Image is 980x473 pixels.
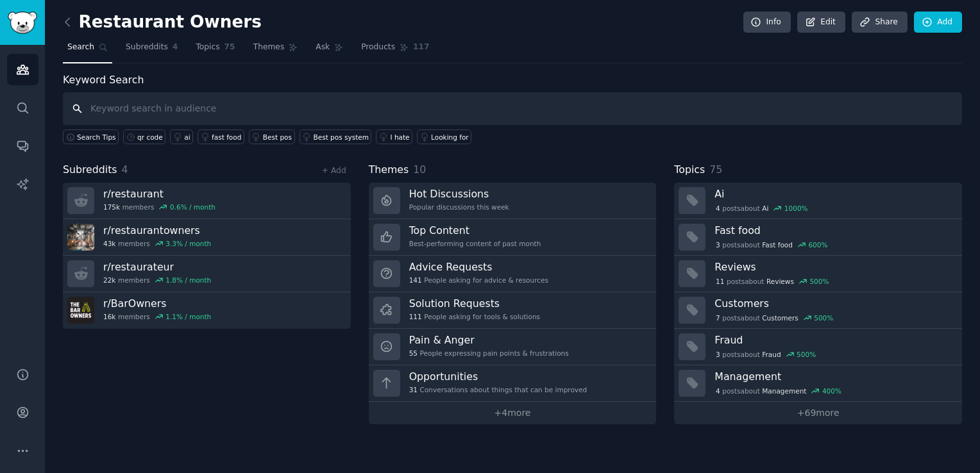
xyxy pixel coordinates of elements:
span: Topics [674,162,705,178]
img: restaurantowners [67,224,94,251]
div: Best pos [263,133,292,142]
a: Edit [797,12,845,33]
h3: Fraud [714,333,953,347]
a: Best pos system [300,129,372,144]
h3: Top Content [409,224,541,237]
a: Topics75 [191,37,239,63]
a: Reviews11postsaboutReviews500% [674,256,962,292]
div: fast food [212,133,241,142]
div: 1.8 % / month [165,276,211,285]
h3: Hot Discussions [409,187,509,201]
span: 4 [716,204,720,213]
div: Best-performing content of past month [409,239,541,248]
span: 117 [413,42,430,53]
h3: Customers [714,297,953,310]
span: Management [762,386,806,395]
a: Pain & Anger55People expressing pain points & frustrations [369,329,657,365]
a: Subreddits4 [121,37,182,63]
a: Products117 [357,37,434,63]
a: Add [914,12,962,33]
h3: r/ BarOwners [103,297,211,310]
a: Ask [311,37,348,63]
div: members [103,203,215,212]
a: r/restaurant175kmembers0.6% / month [63,183,351,219]
div: post s about [714,276,830,287]
span: Fraud [762,350,781,359]
span: Themes [253,42,285,53]
a: Themes [249,37,303,63]
span: 3 [716,350,720,359]
div: 0.6 % / month [170,203,215,212]
a: + Add [322,166,346,175]
h3: Management [714,370,953,383]
span: 175k [103,203,120,212]
span: Subreddits [63,162,117,178]
div: members [103,239,211,248]
div: members [103,276,211,285]
span: 31 [409,385,418,394]
span: 43k [103,239,115,248]
a: Ai4postsaboutAi1000% [674,183,962,219]
a: Fast food3postsaboutFast food600% [674,219,962,256]
span: Search [67,42,94,53]
span: 75 [224,42,235,53]
span: 4 [122,163,128,176]
div: I hate [390,133,409,142]
div: Looking for [431,133,469,142]
span: 111 [409,312,422,321]
div: post s about [714,312,834,324]
a: Opportunities31Conversations about things that can be improved [369,365,657,402]
div: post s about [714,203,809,214]
a: Fraud3postsaboutFraud500% [674,329,962,365]
a: Hot DiscussionsPopular discussions this week [369,183,657,219]
span: Reviews [766,277,794,286]
a: +69more [674,402,962,424]
h3: Pain & Anger [409,333,569,347]
a: Management4postsaboutManagement400% [674,365,962,402]
div: 600 % [808,240,827,249]
h3: r/ restaurateur [103,260,211,274]
a: Advice Requests141People asking for advice & resources [369,256,657,292]
span: 4 [716,386,720,395]
input: Keyword search in audience [63,92,962,125]
a: Share [852,12,907,33]
label: Keyword Search [63,74,144,86]
span: Products [361,42,395,53]
a: fast food [198,129,244,144]
div: People asking for advice & resources [409,276,548,285]
span: 4 [173,42,178,53]
h3: Advice Requests [409,260,548,274]
div: post s about [714,349,817,360]
a: +4more [369,402,657,424]
span: 3 [716,240,720,249]
span: 22k [103,276,115,285]
div: Popular discussions this week [409,203,509,212]
span: 75 [709,163,722,176]
span: Themes [369,162,409,178]
span: 10 [413,163,426,176]
div: 3.3 % / month [165,239,211,248]
a: Customers7postsaboutCustomers500% [674,292,962,329]
div: post s about [714,385,842,397]
h3: Solution Requests [409,297,540,310]
div: People asking for tools & solutions [409,312,540,321]
span: 7 [716,313,720,322]
div: post s about [714,239,829,251]
h3: Reviews [714,260,953,274]
span: Topics [196,42,219,53]
div: 500 % [809,277,829,286]
a: Info [743,12,791,33]
a: I hate [376,129,412,144]
h3: Opportunities [409,370,587,383]
h3: Ai [714,187,953,201]
div: qr code [137,133,163,142]
div: ai [184,133,190,142]
a: r/BarOwners16kmembers1.1% / month [63,292,351,329]
a: r/restaurateur22kmembers1.8% / month [63,256,351,292]
span: Search Tips [77,133,116,142]
div: 1000 % [784,204,808,213]
h3: r/ restaurantowners [103,224,211,237]
a: ai [170,129,193,144]
a: qr code [123,129,165,144]
div: 400 % [822,386,841,395]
